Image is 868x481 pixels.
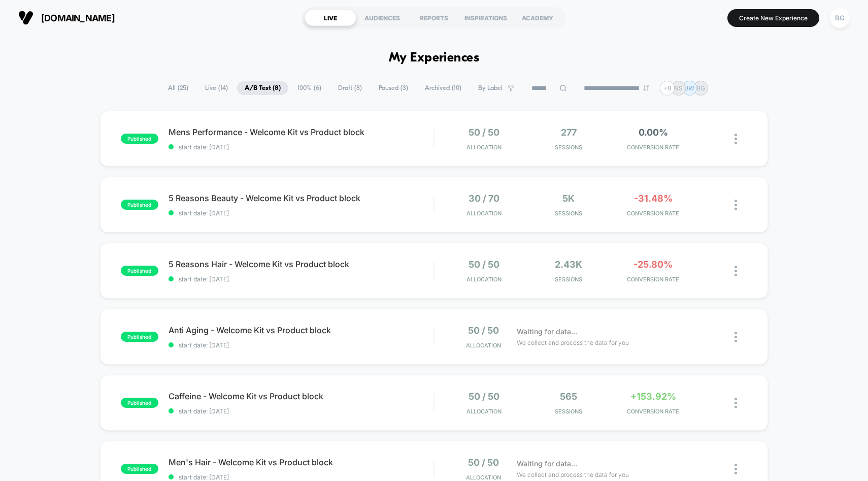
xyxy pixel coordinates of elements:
span: All ( 25 ) [160,81,196,95]
span: Sessions [529,408,608,415]
img: close [735,332,737,342]
button: [DOMAIN_NAME] [15,10,118,26]
span: 50 / 50 [469,127,499,138]
p: BG [696,84,705,92]
span: 2.43k [555,259,582,270]
span: [DOMAIN_NAME] [41,13,115,23]
span: Sessions [529,276,608,283]
p: NS [674,84,683,92]
span: 100% ( 6 ) [290,81,329,95]
span: published [121,464,158,474]
img: close [735,464,737,474]
span: 50 / 50 [468,325,499,336]
span: 5 Reasons Hair - Welcome Kit vs Product block [169,259,434,269]
span: By Label [478,84,503,92]
span: published [121,200,158,210]
img: close [735,200,737,210]
h1: My Experiences [389,51,480,66]
span: Allocation [466,342,501,349]
span: Allocation [466,276,502,283]
span: 30 / 70 [469,193,499,204]
span: CONVERSION RATE [613,276,692,283]
span: 277 [561,127,577,138]
span: Waiting for data... [517,458,577,469]
span: Allocation [466,144,502,151]
img: close [735,266,737,276]
span: -25.80% [633,259,673,270]
span: 5k [562,193,575,204]
img: Visually logo [18,10,34,25]
span: published [121,398,158,408]
button: Create New Experience [727,9,819,27]
div: BG [830,8,850,28]
span: start date: [DATE] [169,275,434,283]
span: We collect and process the data for you [517,338,629,347]
span: published [121,266,158,276]
span: 50 / 50 [469,391,499,402]
div: + 8 [660,81,675,95]
img: end [643,85,649,91]
span: Archived ( 10 ) [417,81,469,95]
div: LIVE [305,10,356,26]
div: AUDIENCES [356,10,408,26]
span: Caffeine - Welcome Kit vs Product block [169,391,434,401]
span: Draft ( 8 ) [330,81,370,95]
span: start date: [DATE] [169,473,434,481]
span: 565 [560,391,577,402]
span: published [121,134,158,144]
span: Men's Hair - Welcome Kit vs Product block [169,457,434,467]
div: REPORTS [408,10,460,26]
span: Sessions [529,144,608,151]
span: 50 / 50 [468,457,499,468]
span: Anti Aging - Welcome Kit vs Product block [169,325,434,335]
span: Allocation [466,210,502,217]
span: start date: [DATE] [169,143,434,151]
span: 0.00% [639,127,668,138]
span: 50 / 50 [469,259,499,270]
img: close [735,398,737,408]
div: ACADEMY [512,10,563,26]
span: We collect and process the data for you [517,470,629,479]
span: Sessions [529,210,608,217]
span: +153.92% [630,391,676,402]
img: close [735,134,737,144]
span: start date: [DATE] [169,407,434,415]
span: start date: [DATE] [169,209,434,217]
span: -31.48% [634,193,673,204]
span: CONVERSION RATE [613,408,692,415]
span: Allocation [466,408,502,415]
span: CONVERSION RATE [613,210,692,217]
span: Mens Performance - Welcome Kit vs Product block [169,127,434,137]
span: Live ( 14 ) [197,81,236,95]
p: JW [685,84,694,92]
span: 5 Reasons Beauty - Welcome Kit vs Product block [169,193,434,203]
span: Allocation [466,474,501,481]
span: published [121,332,158,342]
span: Paused ( 3 ) [371,81,416,95]
span: Waiting for data... [517,326,577,337]
button: BG [827,8,853,28]
div: INSPIRATIONS [460,10,512,26]
span: A/B Test ( 8 ) [237,81,288,95]
span: CONVERSION RATE [613,144,692,151]
span: start date: [DATE] [169,341,434,349]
